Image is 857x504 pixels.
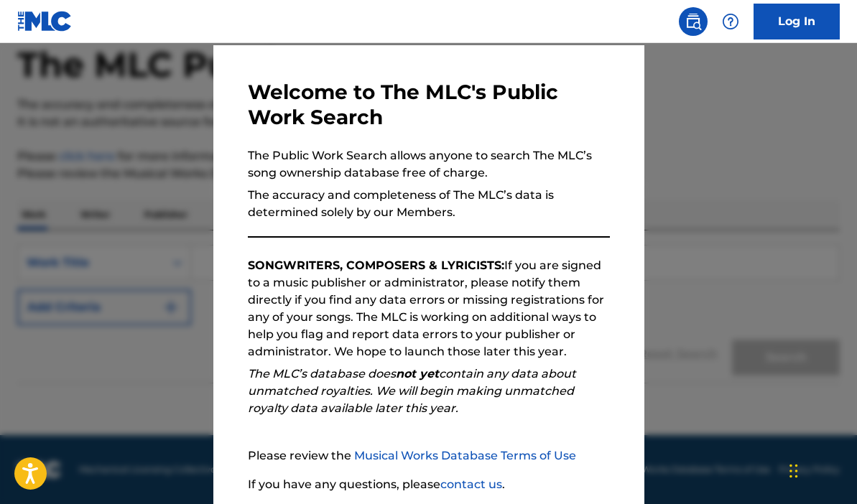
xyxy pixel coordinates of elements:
div: Help [716,7,745,36]
img: search [685,13,702,30]
div: Drag [789,449,798,493]
strong: not yet [396,367,439,381]
a: Log In [754,4,840,39]
strong: SONGWRITERS, COMPOSERS & LYRICISTS: [248,258,504,272]
p: The accuracy and completeness of The MLC’s data is determined solely by our Members. [248,187,610,221]
a: Public Search [679,7,708,36]
p: The Public Work Search allows anyone to search The MLC’s song ownership database free of charge. [248,147,610,182]
a: Musical Works Database Terms of Use [354,449,576,462]
img: MLC Logo [17,11,73,32]
h3: Welcome to The MLC's Public Work Search [248,80,610,130]
iframe: Chat Widget [785,435,857,504]
p: If you are signed to a music publisher or administrator, please notify them directly if you find ... [248,257,610,360]
a: contact us [440,477,502,491]
img: help [722,13,739,30]
p: If you have any questions, please . [248,476,610,493]
p: Please review the [248,447,610,465]
em: The MLC’s database does contain any data about unmatched royalties. We will begin making unmatche... [248,367,576,415]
